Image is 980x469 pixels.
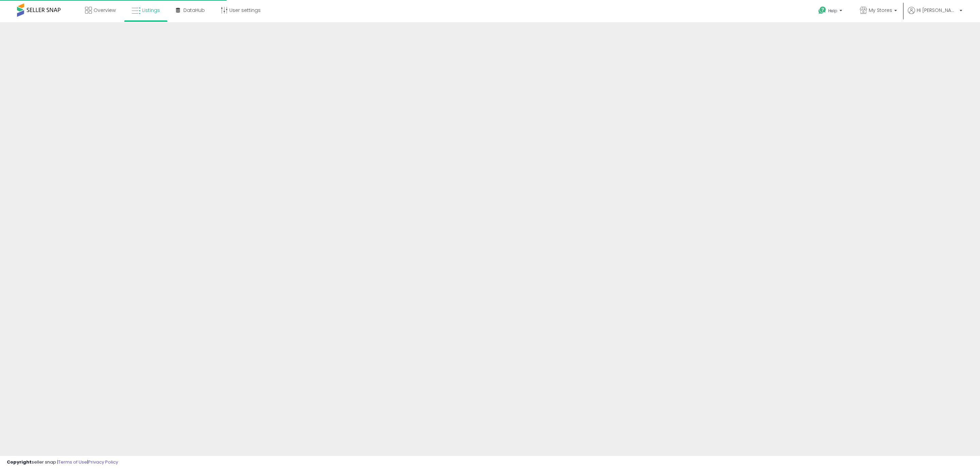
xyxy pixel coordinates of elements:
i: Get Help [818,6,827,15]
span: My Stores [869,7,892,14]
a: Help [813,1,849,22]
span: Listings [142,7,160,14]
span: Hi [PERSON_NAME] [917,7,958,14]
a: Hi [PERSON_NAME] [908,7,962,22]
span: Overview [94,7,116,14]
span: DataHub [183,7,205,14]
span: Help [828,8,837,14]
